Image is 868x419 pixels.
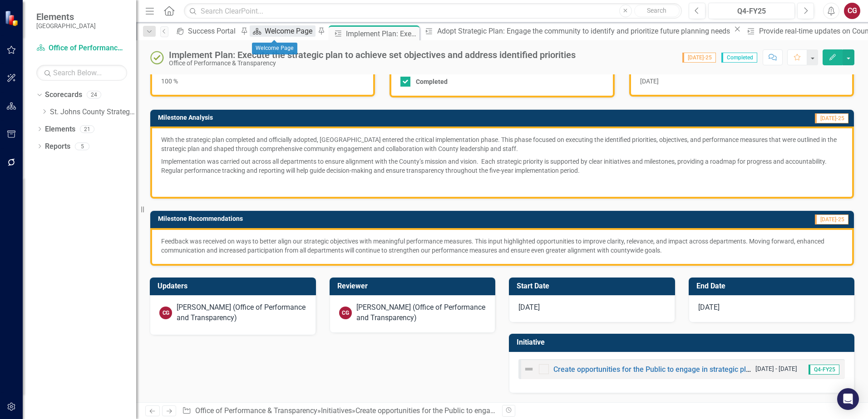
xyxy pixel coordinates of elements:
div: Open Intercom Messenger [837,388,859,410]
div: 21 [80,125,94,133]
div: CG [339,307,352,319]
span: [DATE] [518,303,540,312]
div: Office of Performance & Transparency [169,60,576,67]
h3: Reviewer [337,282,491,290]
h3: Initiative [517,338,850,346]
img: Not Defined [523,364,534,375]
a: Create opportunities for the Public to engage in strategic planning for the community [553,365,830,374]
div: CG [159,307,172,319]
div: Adopt Strategic Plan: Engage the community to identify and prioritize future planning needs [437,25,732,37]
a: Office of Performance & Transparency [36,43,127,54]
p: Feedback was received on ways to better align our strategic objectives with meaningful performanc... [161,237,843,255]
h3: Start Date [517,282,671,290]
span: Q4-FY25 [809,365,839,375]
span: [DATE]-25 [815,113,848,123]
a: Elements [45,124,75,135]
div: Implement Plan: Execute the strategic plan to achieve set objectives and address identified prior... [346,28,417,39]
div: 24 [87,91,101,99]
a: Success Portal [173,25,238,37]
span: Elements [36,11,96,22]
div: » » » [182,406,495,416]
span: [DATE] [640,78,659,85]
h3: Milestone Recommendations [158,215,650,222]
a: St. Johns County Strategic Plan [50,107,136,117]
span: [DATE]-25 [815,214,848,224]
div: Success Portal [188,25,238,37]
input: Search ClearPoint... [184,3,682,19]
div: Welcome Page [252,43,297,54]
div: Q4-FY25 [711,6,792,17]
div: [PERSON_NAME] (Office of Performance and Transparency) [177,302,306,323]
span: [DATE]-25 [682,53,716,63]
h3: Milestone Analysis [158,114,582,121]
a: Scorecards [45,90,82,100]
input: Search Below... [36,65,127,81]
p: Implementation was carried out across all departments to ensure alignment with the County’s missi... [161,155,843,177]
button: Q4-FY25 [708,3,795,19]
div: 5 [75,142,89,150]
a: Welcome Page [250,25,315,37]
p: With the strategic plan completed and officially adopted, [GEOGRAPHIC_DATA] entered the critical ... [161,135,843,155]
a: Office of Performance & Transparency [195,406,317,415]
img: Completed [150,50,164,65]
a: Adopt Strategic Plan: Engage the community to identify and prioritize future planning needs [421,25,732,37]
button: Search [634,5,680,17]
a: Create opportunities for the Public to engage in strategic planning for the community [355,406,626,415]
div: Implement Plan: Execute the strategic plan to achieve set objectives and address identified prior... [169,50,576,60]
h3: End Date [696,282,850,290]
span: Completed [721,53,757,63]
span: [DATE] [698,303,720,312]
div: [PERSON_NAME] (Office of Performance and Transparency) [356,302,486,323]
div: 100 % [150,68,375,97]
a: Reports [45,141,70,152]
button: CG [844,3,860,19]
img: ClearPoint Strategy [5,10,20,26]
div: Welcome Page [265,25,315,37]
span: Search [647,7,666,14]
small: [DATE] - [DATE] [755,365,797,373]
small: [GEOGRAPHIC_DATA] [36,22,96,29]
h3: Updaters [158,282,311,290]
a: Initiatives [321,406,352,415]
